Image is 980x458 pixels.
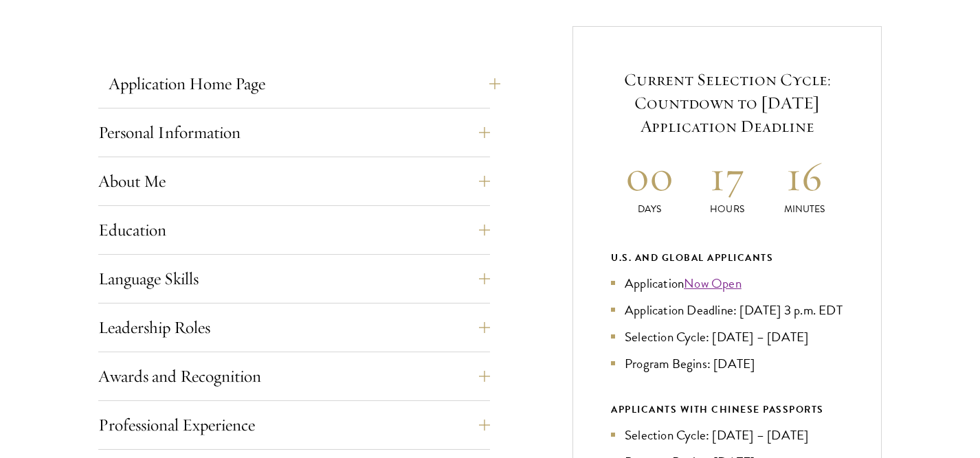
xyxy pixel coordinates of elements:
h2: 17 [689,150,766,202]
button: Leadership Roles [98,311,490,344]
div: U.S. and Global Applicants [611,249,843,266]
button: Education [98,214,490,247]
li: Application Deadline: [DATE] 3 p.m. EDT [611,300,843,320]
button: Professional Experience [98,409,490,442]
a: Now Open [684,273,742,293]
p: Minutes [766,202,843,216]
button: Application Home Page [109,67,500,100]
h2: 00 [611,150,689,202]
button: Personal Information [98,116,490,149]
button: Language Skills [98,262,490,295]
li: Application [611,273,843,293]
div: APPLICANTS WITH CHINESE PASSPORTS [611,401,843,418]
h5: Current Selection Cycle: Countdown to [DATE] Application Deadline [611,68,843,138]
li: Program Begins: [DATE] [611,354,843,374]
li: Selection Cycle: [DATE] – [DATE] [611,327,843,347]
p: Hours [689,202,766,216]
button: Awards and Recognition [98,360,490,393]
h2: 16 [766,150,843,202]
li: Selection Cycle: [DATE] – [DATE] [611,425,843,445]
p: Days [611,202,689,216]
button: About Me [98,165,490,198]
